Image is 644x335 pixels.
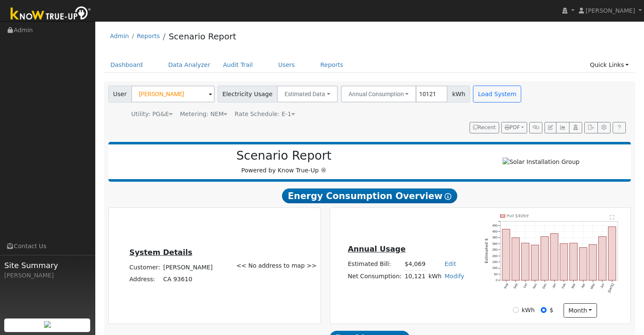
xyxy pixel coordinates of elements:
button: Recent [470,122,499,134]
span: Alias: E1 [235,111,295,117]
td: 10,121 [403,270,427,282]
button: month [564,303,597,318]
a: Data Analyzer [162,57,217,73]
a: Admin [110,33,129,39]
text: 0 [496,278,498,282]
text: 50 [494,272,498,276]
td: Estimated Bill: [346,258,403,271]
button: Estimated Data [277,86,338,102]
text: May [590,282,596,290]
text: Mar [571,282,577,289]
span: Electricity Usage [218,86,277,102]
div: Powered by Know True-Up ® [113,149,456,175]
rect: onclick="" [512,238,520,280]
td: $4,069 [403,258,427,271]
button: Annual Consumption [341,86,417,102]
rect: onclick="" [551,233,558,280]
text: 300 [492,242,498,246]
div: << No address to map >> [232,214,319,318]
span: [PERSON_NAME] [586,7,635,14]
td: Net Consumption: [346,270,403,282]
text: 450 [492,223,498,227]
a: Dashboard [104,57,149,73]
div: Utility: PG&E [131,110,173,119]
text: 150 [492,260,498,264]
span: Site Summary [4,260,91,271]
text: Aug [503,283,509,290]
a: Modify [445,273,464,280]
text: Estimated $ [485,238,489,263]
rect: onclick="" [531,245,539,280]
text:  [610,215,615,220]
rect: onclick="" [561,244,568,280]
rect: onclick="" [522,243,529,280]
text: 250 [492,248,498,252]
label: kWh [522,306,535,315]
span: Energy Consumption Overview [282,188,457,204]
span: User [108,86,132,102]
u: System Details [129,248,192,257]
text: 100 [492,266,498,270]
rect: onclick="" [502,229,510,280]
a: Quick Links [583,57,635,73]
label: $ [550,306,553,315]
a: Scenario Report [169,31,236,42]
a: Reports [137,33,160,39]
text: Oct [523,283,528,289]
text: Nov [532,282,538,289]
i: Show Help [445,193,451,200]
a: Edit [445,260,456,267]
div: [PERSON_NAME] [4,271,91,280]
button: PDF [501,122,527,134]
td: [PERSON_NAME] [162,261,214,273]
rect: onclick="" [580,247,587,280]
input: kWh [513,307,519,313]
button: Export Interval Data [584,122,597,134]
rect: onclick="" [599,236,607,280]
rect: onclick="" [541,236,549,280]
td: Address: [128,273,162,285]
text: 400 [492,230,498,233]
button: Edit User [544,122,556,134]
a: Reports [314,57,350,73]
button: Generate Report Link [529,122,542,134]
input: $ [541,307,547,313]
text: Sep [513,283,519,290]
td: Customer: [128,261,162,273]
span: kWh [447,86,470,102]
text: Jun [600,283,605,289]
button: Settings [597,122,611,134]
td: CA 93610 [162,273,214,285]
text: 200 [492,254,498,258]
td: kWh [427,270,443,282]
text: Apr [581,282,586,289]
text: Dec [542,282,548,289]
text: 350 [492,235,498,239]
h2: Scenario Report [117,149,451,163]
img: Know True-Up [6,5,95,24]
text: Jan [552,283,557,289]
button: Multi-Series Graph [556,122,569,134]
a: Help Link [613,122,626,134]
img: retrieve [44,321,51,328]
div: Metering: NEM [180,110,227,119]
text: [DATE] [608,283,615,293]
text: Pull $4069 [507,213,529,218]
rect: onclick="" [609,227,616,280]
span: PDF [505,125,520,130]
u: Annual Usage [348,245,405,253]
rect: onclick="" [589,244,597,280]
a: Users [272,57,301,73]
button: Login As [569,122,582,134]
img: Solar Installation Group [503,158,580,166]
rect: onclick="" [570,243,578,280]
input: Select a User [131,86,215,102]
text: Feb [561,283,567,289]
a: Audit Trail [217,57,259,73]
button: Load System [473,86,521,102]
